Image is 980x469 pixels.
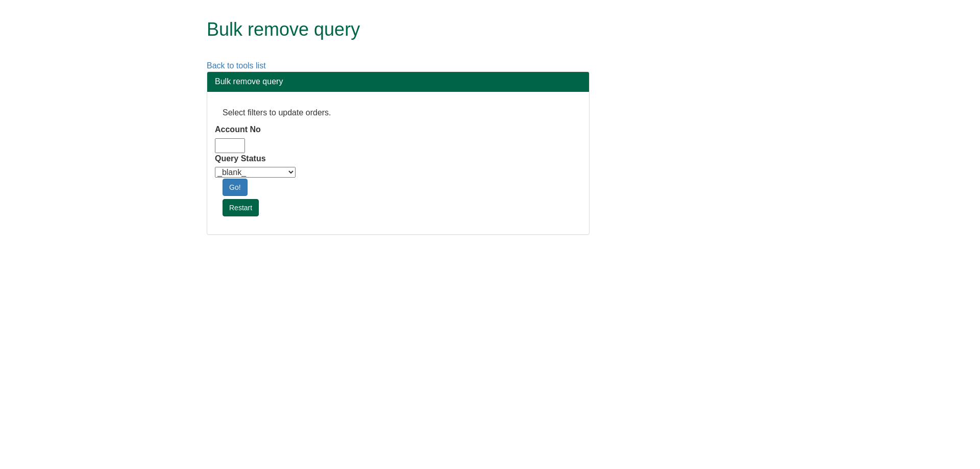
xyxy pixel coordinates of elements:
[215,77,581,86] h3: Bulk remove query
[215,153,266,165] label: Query Status
[223,199,259,216] a: Restart
[207,19,750,40] h1: Bulk remove query
[215,124,261,136] label: Account No
[207,61,266,70] a: Back to tools list
[223,107,574,119] p: Select filters to update orders.
[223,179,248,196] a: Go!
